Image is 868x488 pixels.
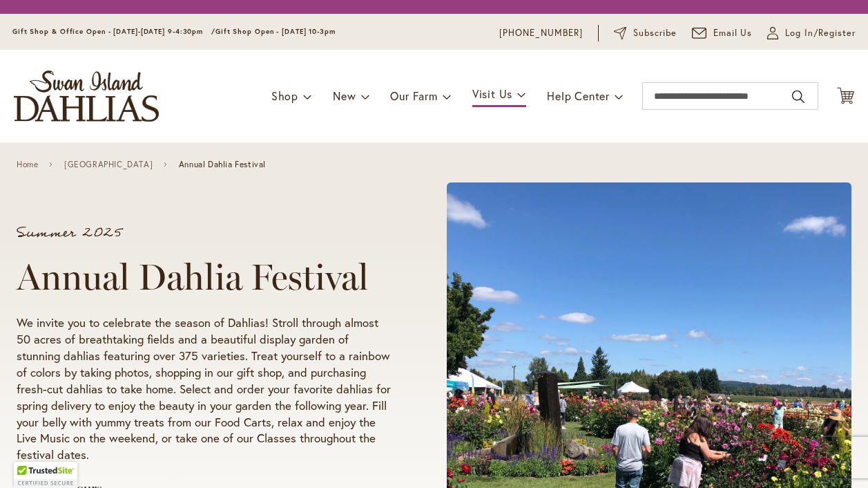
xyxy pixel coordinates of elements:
[17,315,394,464] p: We invite you to celebrate the season of Dahlias! Stroll through almost 50 acres of breathtaking ...
[333,88,356,103] span: New
[785,26,856,40] span: Log In/Register
[271,88,298,103] span: Shop
[12,27,215,36] span: Gift Shop & Office Open - [DATE]-[DATE] 9-4:30pm /
[14,71,159,122] a: store logo
[792,86,804,108] button: Search
[17,226,394,240] p: Summer 2025
[390,88,437,103] span: Our Farm
[179,160,266,169] span: Annual Dahlia Festival
[713,26,753,40] span: Email Us
[215,27,336,36] span: Gift Shop Open - [DATE] 10-3pm
[633,26,677,40] span: Subscribe
[17,256,394,298] h1: Annual Dahlia Festival
[614,26,677,40] a: Subscribe
[767,26,856,40] a: Log In/Register
[17,160,38,169] a: Home
[547,88,610,103] span: Help Center
[499,26,583,40] a: [PHONE_NUMBER]
[472,86,512,101] span: Visit Us
[64,160,153,169] a: [GEOGRAPHIC_DATA]
[692,26,753,40] a: Email Us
